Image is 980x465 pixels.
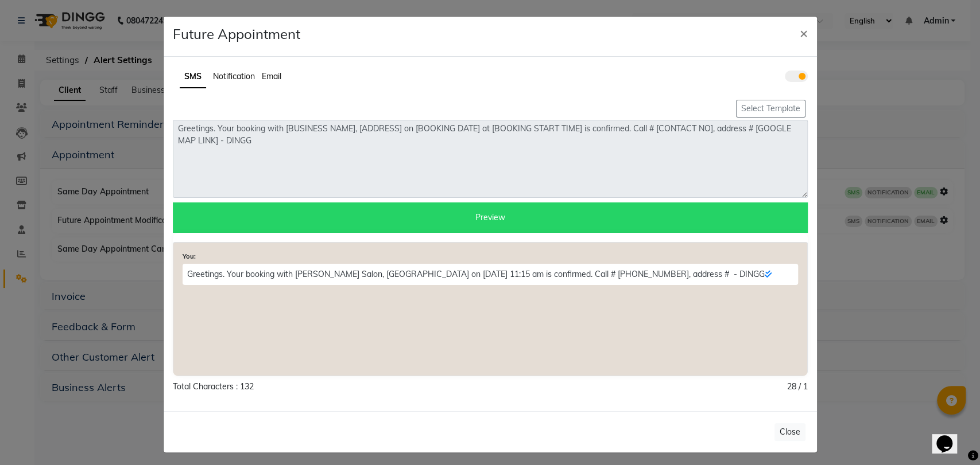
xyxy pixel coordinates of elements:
div: Preview [173,202,808,233]
iframe: chat widget [932,419,969,454]
div: Total Characters : 132 [173,381,254,393]
h4: Future Appointment [173,26,300,42]
span: SMS [184,71,202,81]
span: Email [262,71,281,81]
button: × [791,17,817,49]
button: Select Template [736,100,805,118]
span: × [800,24,808,41]
div: 28 / 1 [787,381,808,393]
button: Close [774,423,805,441]
p: Greetings. Your booking with [PERSON_NAME] Salon, [GEOGRAPHIC_DATA] on [DATE] 11:15 am is confirm... [183,264,798,285]
strong: You: [183,252,196,260]
span: Notification [213,71,255,81]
